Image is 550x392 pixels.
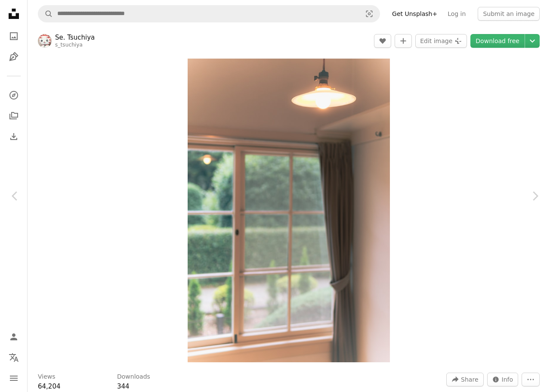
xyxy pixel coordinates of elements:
[55,33,95,42] a: Se. Tsuchiya
[5,87,22,104] a: Explore
[5,349,22,366] button: Language
[188,59,390,362] button: Zoom in on this image
[478,7,540,21] button: Submit an image
[487,373,519,386] button: Stats about this image
[38,34,52,48] img: Go to Se. Tsuchiya's profile
[5,48,22,65] a: Illustrations
[502,373,513,386] span: Info
[55,42,83,48] a: s_tsuchiya
[38,383,61,390] span: 64,204
[461,373,478,386] span: Share
[5,370,22,387] button: Menu
[520,155,550,237] a: Next
[446,373,483,386] button: Share this image
[38,5,380,22] form: Find visuals sitewide
[117,373,150,381] h3: Downloads
[525,34,540,48] button: Choose download size
[5,107,22,124] a: Collections
[359,6,380,22] button: Visual search
[5,28,22,45] a: Photos
[470,34,525,48] a: Download free
[387,7,442,21] a: Get Unsplash+
[5,328,22,345] a: Log in / Sign up
[117,383,130,390] span: 344
[442,7,471,21] a: Log in
[38,6,53,22] button: Search Unsplash
[415,34,467,48] button: Edit image
[395,34,412,48] button: Add to Collection
[5,128,22,145] a: Download History
[522,373,540,386] button: More Actions
[374,34,391,48] button: Like
[188,59,390,362] img: a room with a large window and a lamp
[38,373,56,381] h3: Views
